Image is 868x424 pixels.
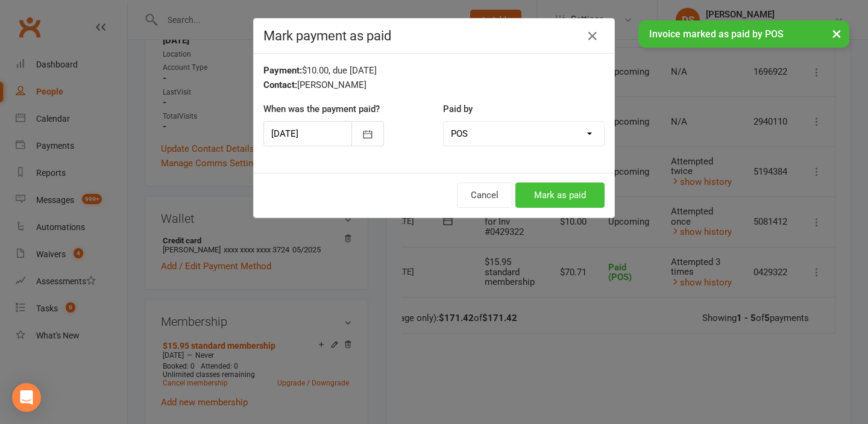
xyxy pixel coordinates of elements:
[826,20,848,46] button: ×
[263,78,605,92] div: [PERSON_NAME]
[263,102,380,116] label: When was the payment paid?
[457,182,512,208] button: Cancel
[443,102,473,116] label: Paid by
[263,65,302,76] strong: Payment:
[263,79,297,90] strong: Contact:
[515,182,605,208] button: Mark as paid
[12,383,41,412] div: Open Intercom Messenger
[263,63,605,78] div: $10.00, due [DATE]
[638,20,849,48] div: Invoice marked as paid by POS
